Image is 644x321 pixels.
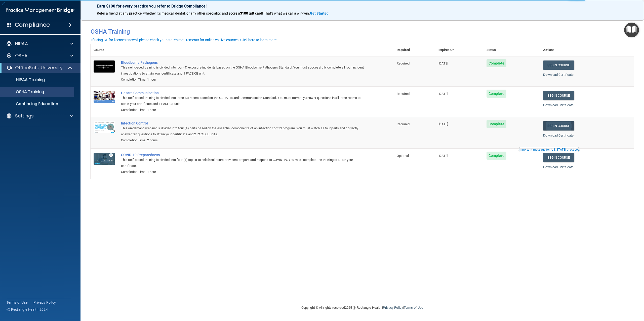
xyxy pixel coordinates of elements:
[438,122,448,126] span: [DATE]
[310,11,329,15] a: Get Started
[543,153,574,162] a: Begin Course
[383,306,403,309] a: Privacy Policy
[7,300,27,305] a: Terms of Use
[624,23,639,37] button: Open Resource Center
[438,154,448,158] span: [DATE]
[6,53,73,59] a: OSHA
[518,147,580,152] button: Read this if you are a dental practitioner in the state of CA
[397,122,410,126] span: Required
[484,44,540,56] th: Status
[121,107,369,113] div: Completion Time: 1 hour
[262,11,310,15] span: ! That's what we call a win-win.
[543,103,574,107] a: Download Certificate
[97,4,628,9] p: Earn $100 for every practice you refer to Bridge Compliance!
[121,153,369,157] a: COVID-19 Preparedness
[438,92,448,96] span: [DATE]
[487,152,506,160] span: Complete
[6,65,73,71] a: OfficeSafe University
[121,65,369,77] div: This self-paced training is divided into four (4) exposure incidents based on the OSHA Bloodborne...
[397,92,410,96] span: Required
[121,95,369,107] div: This self-paced training is divided into three (3) rooms based on the OSHA Hazard Communication S...
[543,121,574,131] a: Begin Course
[15,65,63,71] p: OfficeSafe University
[3,89,44,94] p: OSHA Training
[121,91,369,95] a: Hazard Communication
[121,77,369,83] div: Completion Time: 1 hour
[15,53,28,59] p: OSHA
[6,41,73,47] a: HIPAA
[397,154,409,158] span: Optional
[91,38,277,42] div: If using CE for license renewal, please check your state's requirements for online vs. live cours...
[487,90,506,98] span: Complete
[6,5,74,15] img: PMB logo
[121,60,369,65] a: Bloodborne Pathogens
[7,307,48,312] span: Ⓒ Rectangle Health 2024
[3,101,72,106] p: Continuing Education
[91,28,634,35] h4: OSHA Training
[15,113,34,119] p: Settings
[404,306,423,309] a: Terms of Use
[97,11,240,15] span: Refer a friend at any practice, whether it's medical, dental, or any other speciality, and score a
[6,113,73,119] a: Settings
[397,61,410,65] span: Required
[438,61,448,65] span: [DATE]
[543,91,574,100] a: Begin Course
[394,44,435,56] th: Required
[91,44,118,56] th: Course
[121,169,369,175] div: Completion Time: 1 hour
[121,125,369,137] div: This on-demand webinar is divided into four (4) parts based on the essential components of an inf...
[121,137,369,143] div: Completion Time: 2 hours
[121,121,369,125] a: Infection Control
[519,148,579,151] div: Important message for [US_STATE] practices
[240,11,262,15] strong: $100 gift card
[543,165,574,169] a: Download Certificate
[310,11,329,15] strong: Get Started
[91,37,278,42] button: If using CE for license renewal, please check your state's requirements for online vs. live cours...
[3,77,45,82] p: HIPAA Training
[487,59,506,67] span: Complete
[543,60,574,70] a: Begin Course
[435,44,484,56] th: Expires On
[121,157,369,169] div: This self-paced training is divided into four (4) topics to help healthcare providers prepare and...
[540,44,634,56] th: Actions
[15,41,28,47] p: HIPAA
[543,73,574,77] a: Download Certificate
[15,21,50,28] h4: Compliance
[33,300,56,305] a: Privacy Policy
[543,134,574,137] a: Download Certificate
[270,300,454,316] div: Copyright © All rights reserved 2025 @ Rectangle Health | |
[487,120,506,128] span: Complete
